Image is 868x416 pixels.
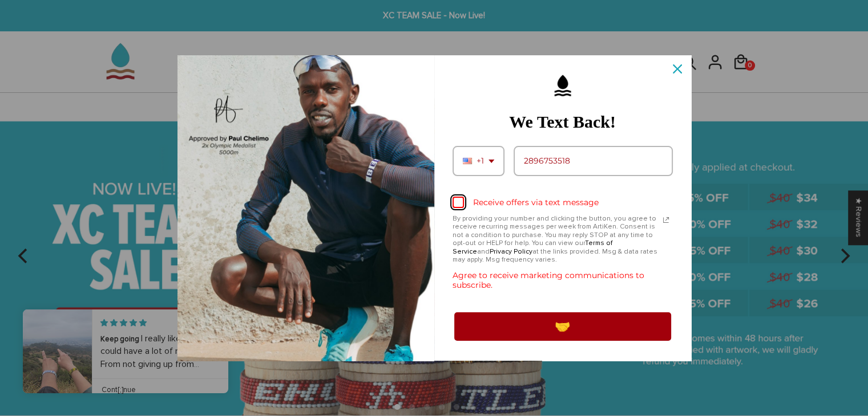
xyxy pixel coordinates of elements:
[453,215,659,264] p: By providing your number and clicking the button, you agree to receive recurring messages per wee...
[453,146,504,176] div: Phone number prefix
[453,311,673,342] button: 🤝
[488,160,494,163] svg: dropdown arrow
[509,112,616,131] strong: We Text Back!
[453,239,612,255] a: Terms of Service
[477,156,484,166] span: +1
[473,198,599,207] div: Receive offers via text message
[659,213,673,227] a: Read our Privacy Policy
[659,213,673,227] svg: link icon
[453,264,673,297] div: Agree to receive marketing communications to subscribe.
[514,146,673,176] input: Phone number field
[490,247,532,256] a: Privacy Policy
[673,64,682,74] svg: close icon
[664,55,691,83] button: Close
